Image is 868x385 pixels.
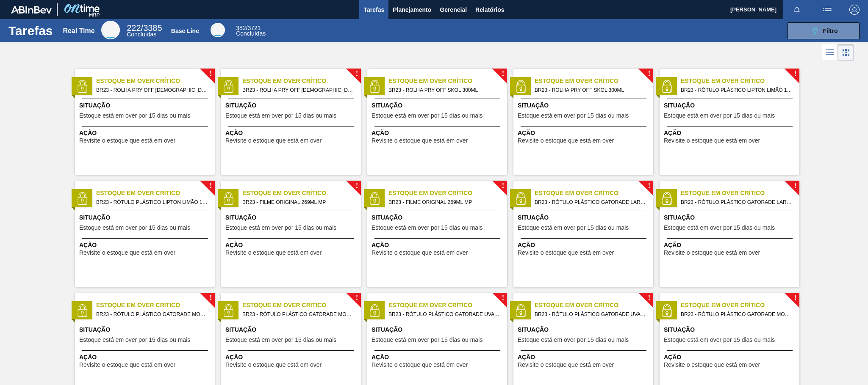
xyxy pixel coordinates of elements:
span: Estoque em Over Crítico [242,301,361,310]
span: BR23 - RÓTULO PLÁSTICO GATORADE UVA 500ML H [535,310,646,319]
div: Base Line [171,27,199,34]
span: BR23 - RÓTULO PLÁSTICO GATORADE MORANGO 500ML AH [681,310,793,319]
span: Situação [518,325,651,334]
span: ! [648,71,650,77]
span: Ação [225,353,359,362]
span: BR23 - ROLHA PRY OFF BRAHMA 300ML [96,85,208,95]
span: Revisite o estoque que está em over [518,250,614,256]
span: Estoque em Over Crítico [96,77,215,85]
span: Ação [664,129,797,137]
span: Estoque está em over por 15 dias ou mais [372,113,483,119]
img: status [76,304,89,317]
span: 382 [236,25,246,31]
span: Revisite o estoque que está em over [664,362,760,368]
span: Revisite o estoque que está em over [372,137,468,144]
span: ! [794,295,796,301]
span: Planejamento [393,5,431,15]
span: BR23 - RÓTULO PLÁSTICO GATORADE UVA 500ML H [388,310,500,319]
img: status [368,304,381,317]
div: Real Time [127,25,162,37]
div: Real Time [101,21,120,39]
span: Revisite o estoque que está em over [225,137,322,144]
span: BR23 - RÓTULO PLÁSTICO LIPTON LIMÃO 1,5L H [681,85,793,95]
span: Estoque está em over por 15 dias ou mais [79,225,190,231]
img: status [514,192,527,205]
span: Ação [372,129,505,137]
span: Ação [518,353,651,362]
span: Estoque está em over por 15 dias ou mais [372,225,483,231]
span: ! [794,183,796,189]
span: ! [648,183,650,189]
span: Situação [518,101,651,110]
span: Tarefas [363,5,384,15]
span: BR23 - ROLHA PRY OFF SKOL 300ML [535,85,646,95]
span: ! [209,71,212,77]
img: userActions [822,5,832,15]
span: Revisite o estoque que está em over [372,362,468,368]
span: Estoque está em over por 15 dias ou mais [225,113,336,119]
span: Situação [372,213,505,222]
span: 222 [127,23,141,33]
span: Situação [372,101,505,110]
h1: Tarefas [8,26,53,36]
div: Base Line [236,25,266,36]
div: Real Time [63,27,94,35]
span: BR23 - ROLHA PRY OFF SKOL 300ML [388,85,500,95]
div: Base Line [211,23,225,37]
img: status [368,192,381,205]
span: Ação [225,129,359,137]
span: BR23 - RÓTULO PLÁSTICO GATORADE MORANGO 500ML H [96,310,208,319]
div: Visão em Cards [838,44,854,60]
span: Estoque em Over Crítico [535,301,653,310]
span: Estoque em Over Crítico [388,77,507,85]
span: Estoque está em over por 15 dias ou mais [518,337,629,343]
span: Relatórios [475,5,504,15]
span: Concluídas [127,31,156,38]
img: TNhmsLtSVTkK8tSr43FrP2fwEKptu5GPRR3wAAAABJRU5ErkJggg== [11,6,52,14]
button: Filtro [788,22,860,39]
img: status [514,304,527,317]
span: Revisite o estoque que está em over [79,362,175,368]
span: Ação [225,241,359,250]
span: BR23 - RÓTULO PLÁSTICO GATORADE MORANGO 500ML H [242,310,354,319]
span: ! [355,183,358,189]
span: BR23 - RÓTULO PLÁSTICO GATORADE LARANJA 500ML AH [535,198,646,207]
span: ! [209,183,212,189]
span: Situação [79,101,213,110]
span: ! [502,71,504,77]
img: status [222,80,235,93]
span: Ação [664,241,797,250]
span: Revisite o estoque que está em over [79,137,175,144]
span: Ação [372,241,505,250]
span: Estoque está em over por 15 dias ou mais [664,337,775,343]
button: Notificações [783,4,810,16]
span: BR23 - ROLHA PRY OFF BRAHMA 300ML [242,85,354,95]
span: BR23 - RÓTULO PLÁSTICO GATORADE LARANJA 500ML AH [681,198,793,207]
span: Estoque em Over Crítico [96,301,215,310]
span: Estoque está em over por 15 dias ou mais [225,225,336,231]
span: Estoque em Over Crítico [96,189,215,198]
span: BR23 - RÓTULO PLÁSTICO LIPTON LIMÃO 1,5L H [96,198,208,207]
span: Situação [225,213,359,222]
span: Estoque em Over Crítico [681,189,799,198]
span: Ação [518,129,651,137]
span: Situação [225,101,359,110]
span: Situação [225,325,359,334]
span: ! [648,295,650,301]
span: Estoque em Over Crítico [388,189,507,198]
span: Revisite o estoque que está em over [79,250,175,256]
span: Ação [79,129,213,137]
div: Visão em Lista [822,44,838,60]
img: status [222,192,235,205]
span: Estoque está em over por 15 dias ou mais [225,337,336,343]
span: / 3721 [236,25,261,31]
span: Ação [664,353,797,362]
span: / 3385 [127,23,162,33]
span: Revisite o estoque que está em over [225,362,322,368]
span: Situação [372,325,505,334]
img: status [368,80,381,93]
span: Estoque em Over Crítico [242,77,361,85]
span: Estoque está em over por 15 dias ou mais [79,113,190,119]
span: Filtro [823,27,838,34]
span: ! [355,295,358,301]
